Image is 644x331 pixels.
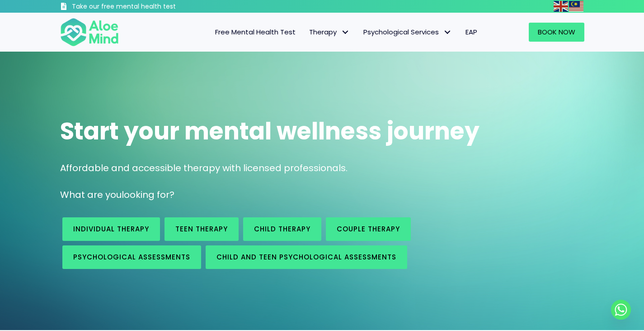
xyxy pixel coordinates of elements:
span: Couple therapy [337,224,400,234]
img: en [554,1,568,12]
a: EAP [459,23,484,42]
a: Psychological ServicesPsychological Services: submenu [357,23,459,42]
span: Free Mental Health Test [215,27,296,37]
nav: Menu [131,23,484,42]
a: Whatsapp [611,300,631,320]
a: TherapyTherapy: submenu [302,23,357,42]
a: Child and Teen Psychological assessments [206,245,407,269]
img: Aloe mind Logo [60,17,119,47]
span: Therapy [309,27,350,37]
span: Child and Teen Psychological assessments [216,252,396,262]
p: Affordable and accessible therapy with licensed professionals. [60,162,584,175]
span: Therapy: submenu [339,26,352,39]
a: Couple therapy [326,217,411,241]
span: Book Now [538,27,575,37]
span: Start your mental wellness journey [60,115,479,148]
a: Free Mental Health Test [208,23,302,42]
span: Psychological Services: submenu [441,26,454,39]
span: What are you [60,188,122,201]
span: Child Therapy [254,224,310,234]
a: Psychological assessments [62,245,201,269]
a: Book Now [529,23,584,42]
a: Child Therapy [243,217,321,241]
h3: Take our free mental health test [72,2,224,11]
a: English [554,1,569,11]
a: Teen Therapy [165,217,239,241]
span: EAP [465,27,477,37]
span: Teen Therapy [175,224,228,234]
a: Individual therapy [62,217,160,241]
span: looking for? [122,188,174,201]
a: Take our free mental health test [60,2,224,13]
span: Psychological Services [363,27,452,37]
a: Malay [569,1,584,11]
img: ms [569,1,583,12]
span: Individual therapy [73,224,149,234]
span: Psychological assessments [73,252,190,262]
